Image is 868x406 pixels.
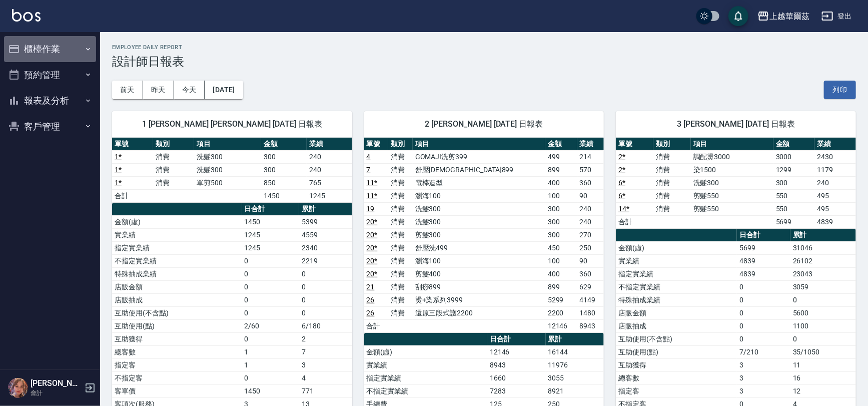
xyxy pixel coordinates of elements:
[487,345,546,358] td: 12146
[364,358,487,371] td: 實業績
[388,176,413,189] td: 消費
[790,306,856,319] td: 5600
[388,215,413,228] td: 消費
[545,319,577,332] td: 12146
[616,138,856,229] table: a dense table
[31,378,82,388] h5: [PERSON_NAME]
[653,138,691,151] th: 類別
[790,371,856,384] td: 16
[737,371,790,384] td: 3
[4,114,96,140] button: 客戶管理
[691,163,773,176] td: 染1500
[112,306,242,319] td: 互助使用(不含點)
[577,280,604,293] td: 629
[388,280,413,293] td: 消費
[817,7,856,26] button: 登出
[577,306,604,319] td: 1480
[364,371,487,384] td: 指定實業績
[112,55,856,69] h3: 設計師日報表
[737,306,790,319] td: 0
[737,358,790,371] td: 3
[545,241,577,254] td: 450
[299,358,352,371] td: 3
[773,150,815,163] td: 3000
[413,150,545,163] td: GOMAJI洗剪399
[413,280,545,293] td: 刮痧899
[153,163,194,176] td: 消費
[388,150,413,163] td: 消費
[299,371,352,384] td: 4
[814,150,856,163] td: 2430
[616,332,737,345] td: 互助使用(不含點)
[242,228,300,241] td: 1245
[261,138,307,151] th: 金額
[577,215,604,228] td: 240
[616,280,737,293] td: 不指定實業績
[367,309,375,317] a: 26
[112,280,242,293] td: 店販金額
[814,176,856,189] td: 240
[174,81,205,99] button: 今天
[367,296,375,304] a: 26
[242,345,300,358] td: 1
[413,202,545,215] td: 洗髮300
[242,358,300,371] td: 1
[577,267,604,280] td: 360
[299,280,352,293] td: 0
[299,267,352,280] td: 0
[205,81,243,99] button: [DATE]
[577,293,604,306] td: 4149
[307,138,352,151] th: 業績
[773,138,815,151] th: 金額
[577,163,604,176] td: 570
[112,319,242,332] td: 互助使用(點)
[814,138,856,151] th: 業績
[367,166,371,174] a: 7
[261,150,307,163] td: 300
[737,241,790,254] td: 5699
[616,254,737,267] td: 實業績
[691,189,773,202] td: 剪髮550
[307,150,352,163] td: 240
[616,306,737,319] td: 店販金額
[737,293,790,306] td: 0
[545,176,577,189] td: 400
[653,163,691,176] td: 消費
[413,267,545,280] td: 剪髮400
[242,332,300,345] td: 0
[616,267,737,280] td: 指定實業績
[367,153,371,161] a: 4
[545,254,577,267] td: 100
[577,150,604,163] td: 214
[388,241,413,254] td: 消費
[545,163,577,176] td: 899
[545,138,577,151] th: 金額
[112,44,856,51] h2: Employee Daily Report
[242,203,300,216] th: 日合計
[413,293,545,306] td: 燙+染系列3999
[112,293,242,306] td: 店販抽成
[299,306,352,319] td: 0
[4,36,96,62] button: 櫃檯作業
[616,215,653,228] td: 合計
[546,358,604,371] td: 11976
[242,215,300,228] td: 1450
[790,358,856,371] td: 11
[153,176,194,189] td: 消費
[616,358,737,371] td: 互助獲得
[242,293,300,306] td: 0
[545,189,577,202] td: 100
[388,267,413,280] td: 消費
[487,371,546,384] td: 1660
[413,215,545,228] td: 洗髮300
[12,9,41,22] img: Logo
[814,202,856,215] td: 495
[261,189,307,202] td: 1450
[790,384,856,397] td: 12
[790,241,856,254] td: 31046
[112,267,242,280] td: 特殊抽成業績
[773,189,815,202] td: 550
[4,88,96,114] button: 報表及分析
[616,319,737,332] td: 店販抽成
[790,254,856,267] td: 26102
